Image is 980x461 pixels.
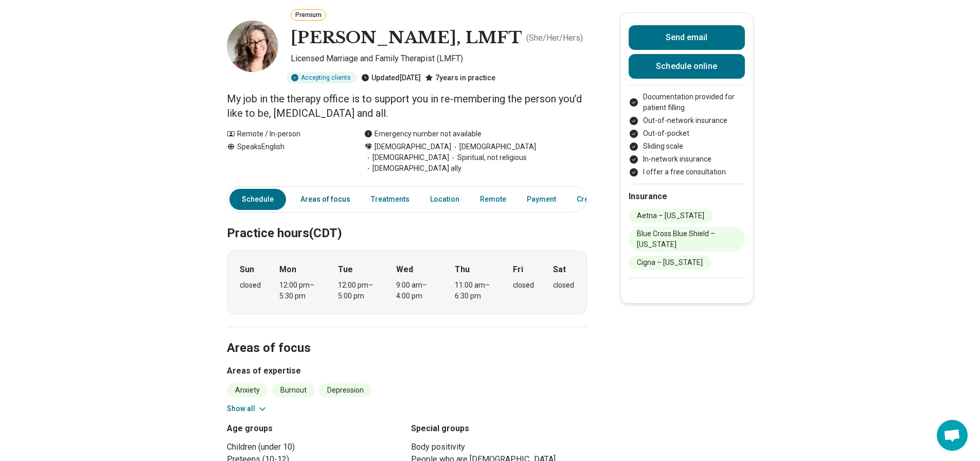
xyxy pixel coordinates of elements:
span: [DEMOGRAPHIC_DATA] [375,141,451,152]
li: In-network insurance [629,154,745,165]
li: Documentation provided for patient filling [629,92,745,113]
a: Schedule online [629,54,745,79]
span: [DEMOGRAPHIC_DATA] [451,141,536,152]
button: Show all [227,403,268,414]
li: Depression [319,383,372,397]
p: ( She/Her/Hers ) [526,32,583,44]
li: Out-of-pocket [629,128,745,139]
div: closed [513,280,534,291]
strong: Tue [338,263,353,276]
strong: Mon [279,263,296,276]
strong: Sun [240,263,254,276]
li: Blue Cross Blue Shield – [US_STATE] [629,227,745,252]
h3: Special groups [411,422,587,435]
div: When does the program meet? [227,251,587,314]
h3: Age groups [227,422,403,435]
div: closed [553,280,574,291]
li: Burnout [272,383,315,397]
a: Treatments [365,189,416,210]
div: Accepting clients [287,72,357,83]
span: [DEMOGRAPHIC_DATA] ally [364,163,461,174]
span: [DEMOGRAPHIC_DATA] [364,152,449,163]
span: Spiritual, not religious [449,152,527,163]
div: Emergency number not available [364,129,482,139]
div: Open chat [937,420,968,451]
li: Children (under 10) [227,441,403,453]
div: 7 years in practice [425,72,495,83]
div: 12:00 pm – 5:00 pm [338,280,378,302]
a: Credentials [571,189,622,210]
div: Speaks English [227,141,344,174]
h1: [PERSON_NAME], LMFT [291,27,522,49]
div: Remote / In-person [227,129,344,139]
strong: Sat [553,263,566,276]
a: Location [424,189,466,210]
li: Body positivity [411,441,587,453]
div: 9:00 am – 4:00 pm [396,280,436,302]
h2: Areas of focus [227,315,587,357]
a: Remote [474,189,512,210]
h2: Practice hours (CDT) [227,200,587,242]
li: Aetna – [US_STATE] [629,209,712,223]
p: Licensed Marriage and Family Therapist (LMFT) [291,52,587,68]
li: I offer a free consultation [629,167,745,178]
li: Anxiety [227,383,268,397]
strong: Fri [513,263,523,276]
div: Updated [DATE] [361,72,421,83]
h2: Insurance [629,190,745,203]
div: 11:00 am – 6:30 pm [455,280,494,302]
a: Areas of focus [294,189,357,210]
li: Cigna – [US_STATE] [629,256,711,270]
strong: Thu [455,263,470,276]
ul: Payment options [629,92,745,178]
a: Payment [521,189,562,210]
li: Sliding scale [629,141,745,152]
li: Out-of-network insurance [629,115,745,126]
button: Send email [629,25,745,50]
img: Corinne Sundell, LMFT, Licensed Marriage and Family Therapist (LMFT) [227,21,278,72]
button: Premium [291,9,326,21]
div: closed [240,280,261,291]
a: Schedule [229,189,286,210]
h3: Areas of expertise [227,365,587,377]
strong: Wed [396,263,413,276]
div: 12:00 pm – 5:30 pm [279,280,319,302]
p: My job in the therapy office is to support you in re-membering the person you’d like to be, [MEDI... [227,92,587,120]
